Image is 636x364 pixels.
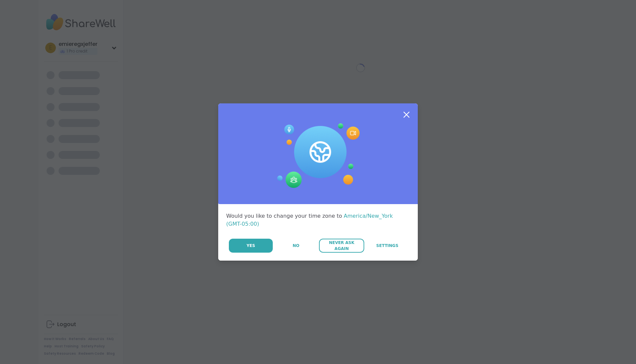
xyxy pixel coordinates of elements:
[293,243,299,249] span: No
[319,239,364,253] button: Never Ask Again
[273,239,318,253] button: No
[276,123,360,188] img: Session Experience
[226,212,410,228] div: Would you like to change your time zone to
[246,243,255,249] span: Yes
[365,239,410,253] a: Settings
[226,213,393,227] span: America/New_York (GMT-05:00)
[376,243,398,249] span: Settings
[229,239,273,253] button: Yes
[322,240,361,252] span: Never Ask Again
